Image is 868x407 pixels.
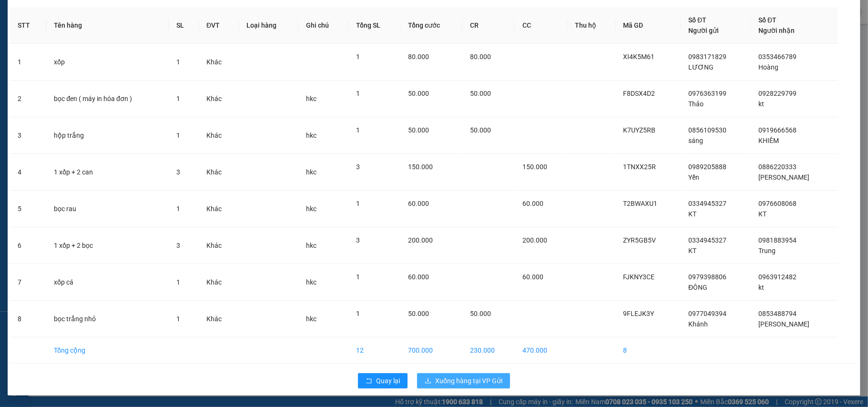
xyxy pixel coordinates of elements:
[356,126,360,134] span: 1
[199,154,239,191] td: Khác
[758,310,797,317] span: 0853488794
[10,44,46,81] td: 1
[10,227,46,264] td: 6
[470,90,491,97] span: 50.000
[758,126,797,134] span: 0919666568
[408,236,433,244] span: 200.000
[356,200,360,207] span: 1
[623,163,656,171] span: 1TNXX25R
[46,227,169,264] td: 1 xốp + 2 bọc
[199,117,239,154] td: Khác
[522,200,543,207] span: 60.000
[425,377,431,385] span: download
[568,7,616,44] th: Thu hộ
[46,191,169,227] td: bọc rau
[688,200,726,207] span: 0334945327
[10,117,46,154] td: 3
[688,163,726,171] span: 0989205888
[176,58,180,66] span: 1
[688,53,726,61] span: 0983171829
[10,81,46,117] td: 2
[758,247,776,254] span: Trung
[435,376,502,386] span: Xuống hàng tại VP Gửi
[408,53,429,61] span: 80.000
[758,100,764,108] span: kt
[462,337,515,364] td: 230.000
[58,22,116,38] b: Sao Việt
[623,126,656,134] span: K7UYZ5RB
[400,337,462,364] td: 700.000
[366,377,372,385] span: rollback
[758,200,797,207] span: 0976608068
[306,95,317,102] span: hkc
[199,301,239,337] td: Khác
[522,273,543,281] span: 60.000
[50,55,230,145] h2: VP Nhận: VP 114 [PERSON_NAME]
[470,126,491,134] span: 50.000
[688,210,696,218] span: KT
[758,53,797,61] span: 0353466789
[758,163,797,171] span: 0886220333
[306,278,317,286] span: hkc
[356,236,360,244] span: 3
[408,90,429,97] span: 50.000
[688,16,706,24] span: Số ĐT
[376,376,400,386] span: Quay lại
[5,8,53,55] img: logo.jpg
[10,7,46,44] th: STT
[688,27,719,34] span: Người gửi
[470,310,491,317] span: 50.000
[176,315,180,323] span: 1
[623,200,658,207] span: T2BWAXU1
[408,163,433,171] span: 150.000
[176,278,180,286] span: 1
[616,7,681,44] th: Mã GD
[199,44,239,81] td: Khác
[358,373,408,388] button: rollbackQuay lại
[522,163,547,171] span: 150.000
[169,7,199,44] th: SL
[688,126,726,134] span: 0856109530
[688,273,726,281] span: 0979398806
[688,63,714,71] span: LƯƠNG
[176,205,180,213] span: 1
[348,7,400,44] th: Tổng SL
[306,315,317,323] span: hkc
[356,310,360,317] span: 1
[470,53,491,61] span: 80.000
[688,320,708,328] span: Khánh
[199,264,239,301] td: Khác
[356,90,360,97] span: 1
[758,273,797,281] span: 0963912482
[306,205,317,213] span: hkc
[758,90,797,97] span: 0928229799
[127,8,230,23] b: [DOMAIN_NAME]
[758,284,764,291] span: kt
[408,310,429,317] span: 50.000
[306,242,317,249] span: hkc
[758,173,809,181] span: [PERSON_NAME]
[46,301,169,337] td: bọc trắng nhỏ
[522,236,547,244] span: 200.000
[417,373,510,388] button: downloadXuống hàng tại VP Gửi
[10,154,46,191] td: 4
[356,53,360,61] span: 1
[688,236,726,244] span: 0334945327
[176,132,180,139] span: 1
[758,27,795,34] span: Người nhận
[758,137,779,144] span: KHIÊM
[688,310,726,317] span: 0977049394
[10,191,46,227] td: 5
[758,63,778,71] span: Hoàng
[623,90,655,97] span: F8DSX4D2
[758,236,797,244] span: 0981883954
[46,117,169,154] td: hộp trắng
[306,168,317,176] span: hkc
[46,44,169,81] td: xốp
[688,284,707,291] span: ĐÔNG
[46,7,169,44] th: Tên hàng
[356,163,360,171] span: 3
[462,7,515,44] th: CR
[298,7,348,44] th: Ghi chú
[5,55,77,71] h2: X7265QBM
